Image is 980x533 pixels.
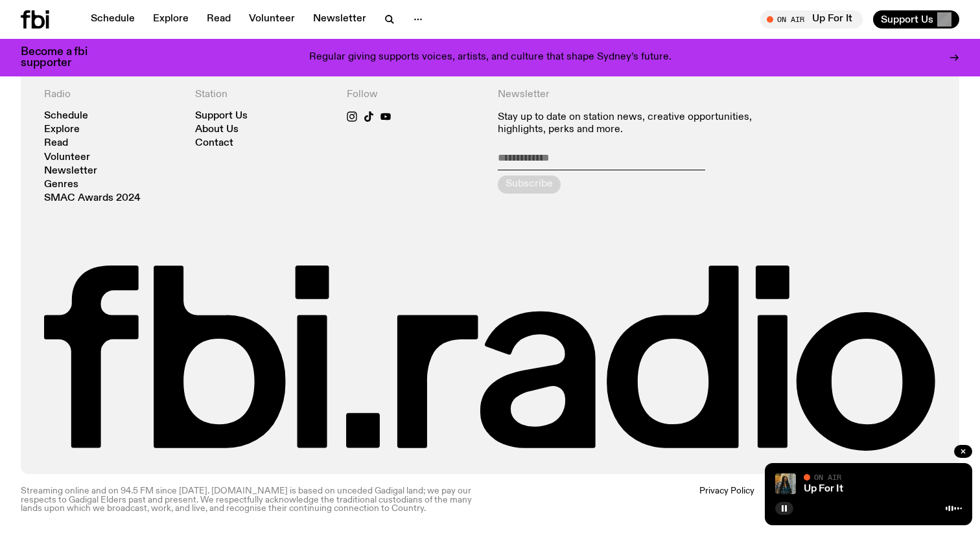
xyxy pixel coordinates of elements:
[83,10,143,28] a: Schedule
[44,125,80,135] a: Explore
[44,153,90,163] a: Volunteer
[881,14,933,25] span: Support Us
[195,89,331,101] h4: Station
[44,166,97,176] a: Newsletter
[145,10,196,28] a: Explore
[804,484,843,494] a: Up For It
[199,10,239,28] a: Read
[21,47,104,69] h3: Become a fbi supporter
[21,487,482,513] p: Streaming online and on 94.5 FM since [DATE]. [DOMAIN_NAME] is based on unceded Gadigal land; we ...
[498,176,561,194] button: Subscribe
[873,10,959,28] button: Support Us
[195,111,248,121] a: Support Us
[498,89,785,101] h4: Newsletter
[775,473,796,494] img: Ify - a Brown Skin girl with black braided twists, looking up to the side with her tongue stickin...
[305,10,374,28] a: Newsletter
[44,180,78,190] a: Genres
[309,52,671,63] p: Regular giving supports voices, artists, and culture that shape Sydney’s future.
[347,89,482,101] h4: Follow
[195,139,233,148] a: Contact
[241,10,303,28] a: Volunteer
[44,89,180,101] h4: Radio
[760,10,863,28] button: On AirUp For It
[44,139,68,148] a: Read
[814,473,841,481] span: On Air
[44,194,141,203] a: SMAC Awards 2024
[44,111,88,121] a: Schedule
[195,125,239,135] a: About Us
[498,111,785,136] p: Stay up to date on station news, creative opportunities, highlights, perks and more.
[699,487,754,513] a: Privacy Policy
